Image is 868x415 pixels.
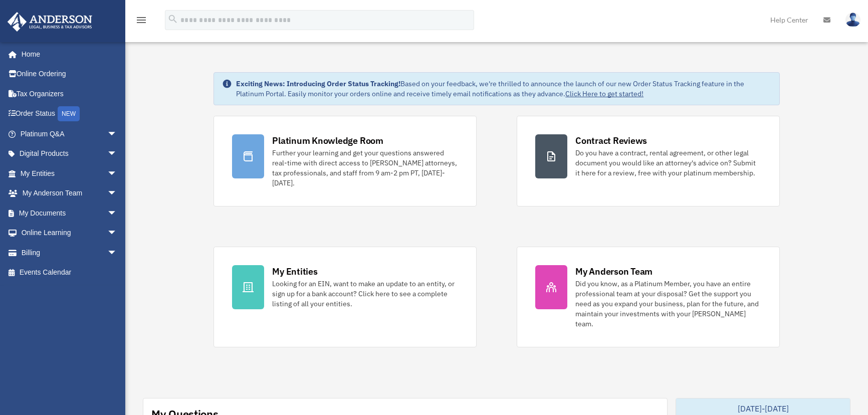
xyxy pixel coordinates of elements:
div: Do you have a contract, rental agreement, or other legal document you would like an attorney's ad... [575,148,761,178]
a: Online Ordering [7,64,132,84]
a: My Anderson Teamarrow_drop_down [7,183,132,203]
div: Looking for an EIN, want to make an update to an entity, or sign up for a bank account? Click her... [272,279,458,309]
div: Contract Reviews [575,134,647,147]
span: arrow_drop_down [107,203,127,224]
span: arrow_drop_down [107,124,127,144]
div: Based on your feedback, we're thrilled to announce the launch of our new Order Status Tracking fe... [236,79,771,99]
div: My Anderson Team [575,265,653,278]
a: Online Learningarrow_drop_down [7,223,132,243]
div: Platinum Knowledge Room [272,134,383,147]
a: Contract Reviews Do you have a contract, rental agreement, or other legal document you would like... [517,116,780,206]
a: Events Calendar [7,263,132,283]
a: Order StatusNEW [7,104,132,124]
a: Tax Organizers [7,84,132,104]
a: Click Here to get started! [565,89,643,98]
span: arrow_drop_down [107,223,127,244]
a: My Entitiesarrow_drop_down [7,163,132,183]
a: Home [7,44,127,64]
span: arrow_drop_down [107,163,127,184]
a: Digital Productsarrow_drop_down [7,144,132,164]
span: arrow_drop_down [107,183,127,204]
img: Anderson Advisors Platinum Portal [5,12,95,32]
a: My Entities Looking for an EIN, want to make an update to an entity, or sign up for a bank accoun... [213,247,477,347]
i: search [167,14,178,25]
a: Platinum Knowledge Room Further your learning and get your questions answered real-time with dire... [213,116,477,206]
a: Platinum Q&Aarrow_drop_down [7,124,132,144]
a: My Anderson Team Did you know, as a Platinum Member, you have an entire professional team at your... [517,247,780,347]
strong: Exciting News: Introducing Order Status Tracking! [236,79,400,88]
img: User Pic [845,13,860,27]
a: My Documentsarrow_drop_down [7,203,132,223]
span: arrow_drop_down [107,144,127,164]
div: Did you know, as a Platinum Member, you have an entire professional team at your disposal? Get th... [575,279,761,329]
div: Further your learning and get your questions answered real-time with direct access to [PERSON_NAM... [272,148,458,188]
div: NEW [58,106,80,121]
span: arrow_drop_down [107,243,127,263]
div: My Entities [272,265,317,278]
a: Billingarrow_drop_down [7,243,132,263]
i: menu [135,14,147,26]
a: menu [135,18,147,26]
